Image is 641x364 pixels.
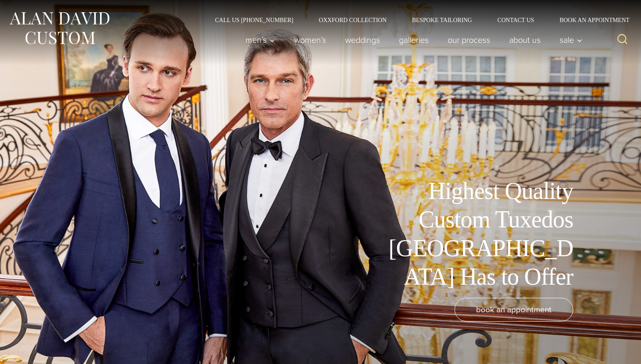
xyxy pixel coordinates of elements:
img: Alan David Custom [8,9,110,47]
a: Oxxford Collection [306,17,399,23]
a: Book an Appointment [547,17,633,23]
a: Women’s [285,31,336,48]
a: About Us [500,31,550,48]
a: Bespoke Tailoring [399,17,485,23]
span: book an appointment [476,303,552,316]
a: Contact Us [485,17,547,23]
span: Men’s [245,36,275,44]
button: View Search Form [612,30,633,50]
nav: Secondary Navigation [202,17,633,23]
a: Call Us [PHONE_NUMBER] [202,17,306,23]
span: Sale [560,36,582,44]
h1: Highest Quality Custom Tuxedos [GEOGRAPHIC_DATA] Has to Offer [382,177,573,291]
nav: Primary Navigation [236,31,587,48]
a: book an appointment [454,298,573,322]
a: Our Process [438,31,500,48]
a: Galleries [390,31,438,48]
a: weddings [336,31,390,48]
